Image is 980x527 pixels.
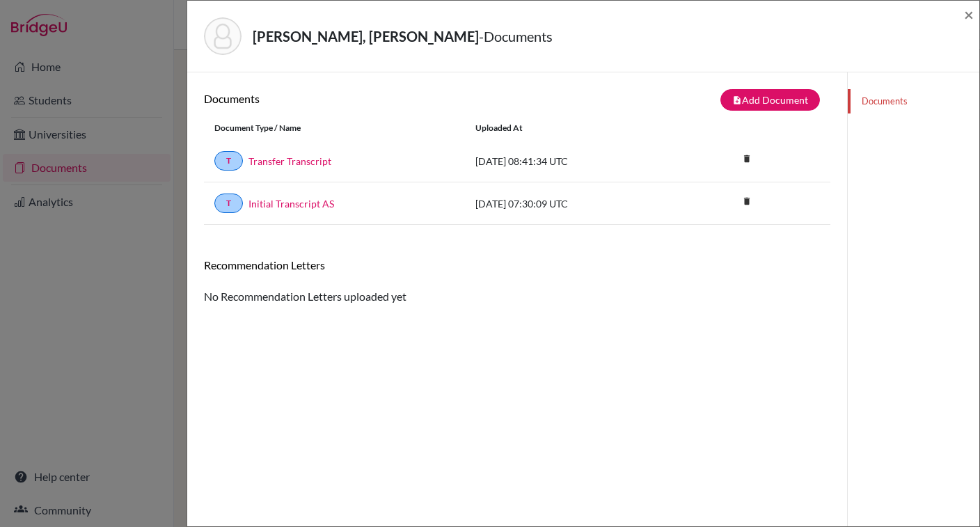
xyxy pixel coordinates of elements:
[204,258,830,272] h6: Recommendation Letters
[720,89,820,111] button: note_addAdd Document
[204,92,517,105] h6: Documents
[465,122,674,134] div: Uploaded at
[736,148,757,169] i: delete
[214,194,243,213] a: T
[736,150,757,169] a: delete
[248,154,331,168] a: Transfer Transcript
[736,191,757,212] i: delete
[253,28,479,45] strong: [PERSON_NAME], [PERSON_NAME]
[204,258,830,305] div: No Recommendation Letters uploaded yet
[465,196,674,211] div: [DATE] 07:30:09 UTC
[732,95,742,105] i: note_add
[465,154,674,168] div: [DATE] 08:41:34 UTC
[848,89,979,113] a: Documents
[479,28,553,45] span: - Documents
[204,122,465,134] div: Document Type / Name
[964,6,974,23] button: Close
[214,151,243,171] a: T
[964,4,974,24] span: ×
[248,196,334,211] a: Initial Transcript AS
[736,193,757,212] a: delete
